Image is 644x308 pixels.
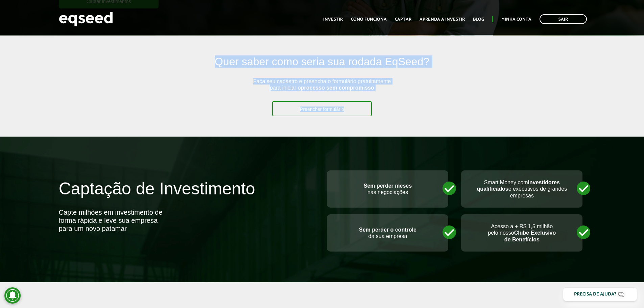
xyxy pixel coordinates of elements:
strong: investidores qualificados [477,180,559,192]
strong: Sem perder meses [364,183,412,189]
strong: Clube Exclusivo de Benefícios [504,230,556,242]
p: da sua empresa [334,227,442,239]
h2: Quer saber como seria sua rodada EqSeed? [112,56,531,78]
p: Smart Money com e executivos de grandes empresas [468,179,576,199]
a: Minha conta [501,17,531,22]
a: Captar [395,17,411,22]
a: Preencher formulário [272,101,372,116]
p: Acesso a + R$ 1,5 milhão pelo nosso [468,223,576,243]
p: nas negociações [334,183,442,195]
strong: Sem perder o controle [359,227,416,233]
a: Blog [473,17,484,22]
p: Faça seu cadastro e preencha o formulário gratuitamente para iniciar o [251,78,393,101]
a: Aprenda a investir [420,17,465,22]
strong: processo sem compromisso [301,85,374,91]
h2: Captação de Investimento [59,180,317,208]
a: Sair [540,14,587,24]
a: Como funciona [351,17,387,22]
a: Investir [323,17,343,22]
img: EqSeed [59,10,113,28]
div: Capte milhões em investimento de forma rápida e leve sua empresa para um novo patamar [59,208,167,233]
